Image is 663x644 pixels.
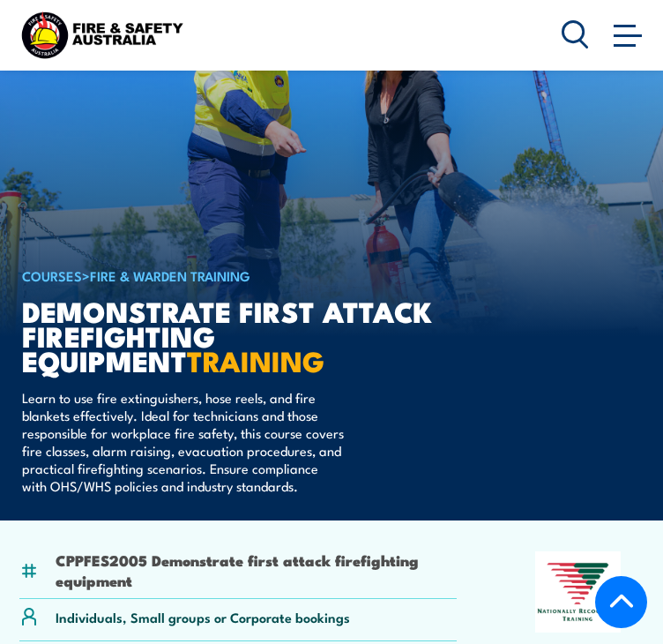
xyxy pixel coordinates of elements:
li: CPPFES2005 Demonstrate first attack firefighting equipment [56,550,457,591]
a: Fire & Warden Training [90,266,250,285]
img: Nationally Recognised Training logo. [535,551,621,633]
h1: Demonstrate First Attack Firefighting Equipment [22,298,458,372]
strong: TRAINING [187,338,324,382]
a: COURSES [22,266,82,285]
p: Learn to use fire extinguishers, hose reels, and fire blankets effectively. Ideal for technicians... [22,389,344,495]
p: Individuals, Small groups or Corporate bookings [56,608,350,625]
h6: > [22,265,458,286]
